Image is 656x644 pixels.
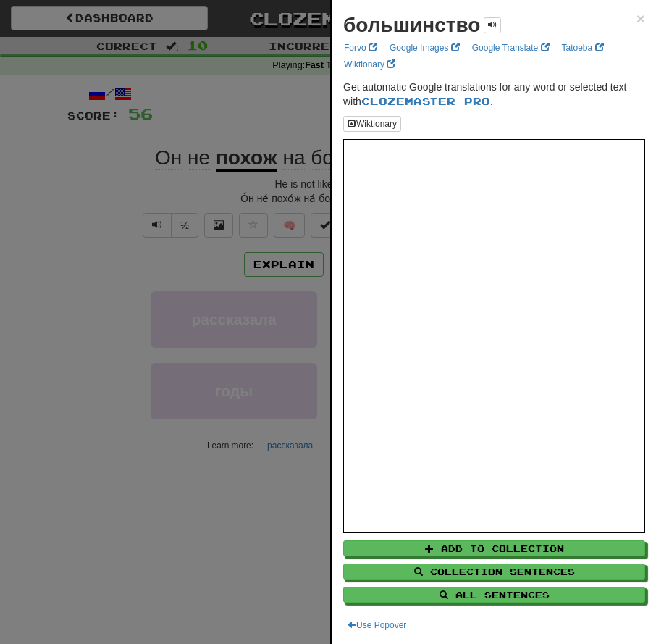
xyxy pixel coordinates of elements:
[343,564,645,580] button: Collection Sentences
[558,40,608,56] a: Tatoeba
[636,11,645,26] button: Close
[343,14,480,36] strong: большинство
[361,95,490,107] a: Clozemaster Pro
[385,40,464,56] a: Google Images
[340,57,400,72] a: Wiktionary
[343,587,645,603] button: All Sentences
[343,540,645,556] button: Add to Collection
[343,617,411,633] button: Use Popover
[636,10,645,27] span: ×
[468,40,554,56] a: Google Translate
[340,40,382,56] a: Forvo
[343,80,645,109] p: Get automatic Google translations for any word or selected text with .
[343,116,401,132] button: Wiktionary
